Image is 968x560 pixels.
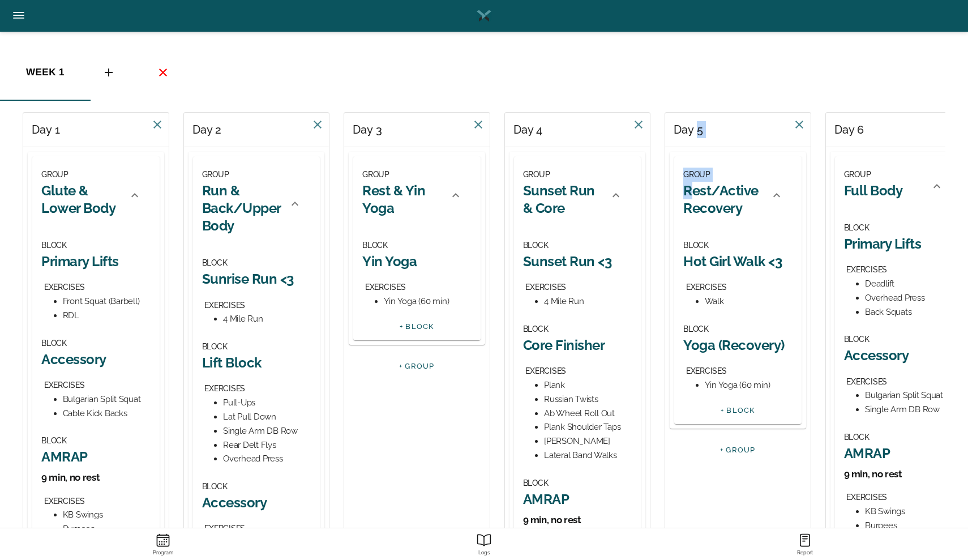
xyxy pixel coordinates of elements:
[344,113,490,147] div: Day 3
[523,241,549,250] span: BLOCK
[44,280,151,294] div: EXERCISES
[384,294,472,309] div: Yin Yoga (60 min)
[705,378,793,392] div: Yin Yoga (60 min)
[844,433,870,442] span: BLOCK
[204,298,311,313] div: EXERCISES
[683,170,710,179] span: GROUP
[720,446,756,454] a: + GROUP
[223,438,311,452] div: Rear Delt Flys
[223,396,311,410] div: Pull-Ups
[202,494,311,511] h2: Accessory
[353,156,472,234] div: GROUPRest & Yin Yoga
[835,156,953,216] div: GROUPFull Body
[44,378,151,392] div: EXERCISES
[705,294,793,309] div: Walk
[525,364,632,378] div: EXERCISES
[63,294,151,309] div: Front Squat (Barbell)
[683,324,709,334] span: BLOCK
[544,448,632,463] div: Lateral Band Walks
[523,182,603,217] h2: Sunset Run & Core
[523,490,632,508] h2: AMRAP
[202,482,228,491] span: BLOCK
[223,312,311,326] div: 4 Mile Run
[844,444,953,462] h2: AMRAP
[223,452,311,466] div: Overhead Press
[674,156,793,234] div: GROUPRest/Active Recovery
[544,420,632,434] div: Plank Shoulder Taps
[846,263,953,277] div: EXERCISES
[362,241,388,250] span: BLOCK
[544,407,632,421] div: Ab Wheel Roll Out
[523,336,632,354] h2: Core Finisher
[7,64,84,81] span: week 1
[362,182,442,217] h2: Rest & Yin Yoga
[865,505,953,519] div: KB Swings
[844,182,903,199] h2: Full Body
[674,234,802,424] div: GROUPGlute & Lower Body
[41,241,67,250] span: BLOCK
[204,521,311,536] div: EXERCISES
[5,550,321,556] strong: Program
[11,8,26,23] ion-icon: Side Menu
[844,223,870,232] span: BLOCK
[325,550,642,556] strong: Logs
[399,362,435,370] a: + GROUP
[2,528,323,560] a: ProgramProgram
[204,382,311,396] div: EXERCISES
[184,113,329,147] div: Day 2
[202,270,311,288] h2: Sunrise Run <3
[63,309,151,323] div: RDL
[63,522,151,536] div: Burpees
[223,424,311,438] div: Single Arm DB Row
[41,182,121,217] h2: Glute & Lower Body
[670,152,806,429] div: GROUPRest/Active Recovery GROUPGlute & Lower Body
[844,335,870,344] span: BLOCK
[686,364,793,378] div: EXERCISES
[323,528,644,560] a: ReportLogs
[41,448,151,465] h2: AMRAP
[798,533,812,548] ion-icon: Report
[32,156,151,234] div: GROUPGlute & Lower Body
[23,113,169,147] div: Day 1
[544,434,632,448] div: [PERSON_NAME]
[505,113,650,147] div: Day 4
[202,182,282,235] h2: Run & Back/Upper Body
[63,407,151,421] div: Cable Kick Backs
[683,182,763,217] h2: Rest/Active Recovery
[846,490,953,505] div: EXERCISES
[41,350,151,368] h2: Accessory
[362,253,472,270] h2: Yin Yoga
[476,7,492,24] img: Logo
[544,378,632,392] div: Plank
[353,234,481,340] div: GROUPGlute & Lower Body
[63,508,151,522] div: KB Swings
[865,403,953,417] div: Single Arm DB Row
[362,170,389,179] span: GROUP
[41,253,151,270] h2: Primary Lifts
[865,388,953,403] div: Bulgarian Split Squat
[349,152,485,345] div: GROUPRest & Yin Yoga GROUPGlute & Lower Body
[523,514,632,526] h3: 9 min, no rest
[41,471,151,484] h3: 9 min, no rest
[44,494,151,508] div: EXERCISES
[525,280,632,294] div: EXERCISES
[523,253,632,270] h2: Sunset Run <3
[156,533,170,548] ion-icon: Program
[844,235,953,253] h2: Primary Lifts
[844,170,871,179] span: GROUP
[202,342,228,351] span: BLOCK
[202,258,228,267] span: BLOCK
[544,392,632,407] div: Russian Twists
[865,291,953,305] div: Overhead Press
[846,375,953,389] div: EXERCISES
[193,156,311,251] div: GROUPRun & Back/Upper Body
[683,241,709,250] span: BLOCK
[647,550,963,556] strong: Report
[683,253,793,270] h2: Hot Girl Walk <3
[844,347,953,364] h2: Accessory
[683,336,793,354] h2: Yoga (Recovery)
[365,280,472,294] div: EXERCISES
[41,339,67,348] span: BLOCK
[523,170,550,179] span: GROUP
[686,280,793,294] div: EXERCISES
